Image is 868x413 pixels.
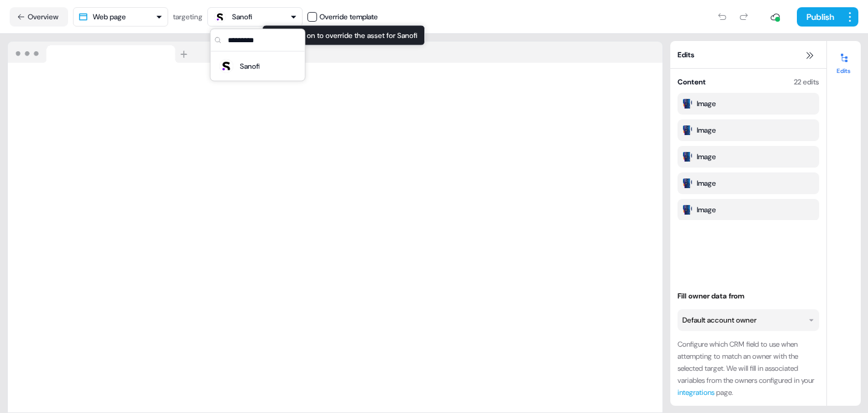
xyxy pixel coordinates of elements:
button: Overview [10,7,68,27]
button: Default account owner [678,309,819,331]
img: Modified image [681,93,694,115]
div: Default account owner [682,314,756,326]
div: Sanofi [240,60,260,72]
div: Content [678,76,706,88]
div: Image [697,98,716,110]
div: 22 edits [794,76,819,88]
img: Modified image [681,119,694,141]
div: targeting [173,11,203,23]
img: Browser topbar [8,42,193,63]
div: Image [697,204,716,216]
img: Modified image [681,172,694,194]
button: Edits [827,48,861,75]
div: Sanofi [232,11,252,23]
div: Configure which CRM field to use when attempting to match an owner with the selected target. We w... [678,338,819,399]
div: Override template [319,11,378,23]
img: Modified image [681,199,694,221]
div: Image [697,177,716,189]
div: Toggle this on to override the asset for Sanofi [262,25,425,46]
button: Publish [797,7,841,27]
img: Modified image [681,146,694,168]
span: Edits [678,49,694,61]
div: Fill owner data from [678,290,819,302]
button: Sanofi [207,7,303,27]
a: integrations [678,388,714,397]
div: Image [697,124,716,136]
div: Web page [93,11,126,23]
div: Image [697,151,716,163]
